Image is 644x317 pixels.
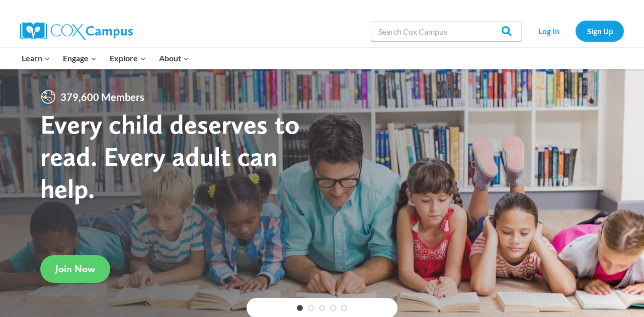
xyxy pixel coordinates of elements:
[527,21,624,41] nav: Secondary Navigation
[341,305,347,311] a: 5
[40,255,110,283] a: Join Now
[319,305,325,311] a: 3
[20,22,133,40] img: Cox Campus
[55,263,95,275] span: Join Now
[63,52,97,65] span: Engage
[110,52,146,65] span: Explore
[297,305,303,311] a: 1
[308,305,314,311] a: 2
[527,21,571,41] a: Log In
[22,52,50,65] span: Learn
[371,21,522,41] input: Search Cox Campus
[56,89,148,105] span: 379,600 Members
[40,108,300,204] strong: Every child deserves to read. Every adult can help.
[576,21,624,41] a: Sign Up
[15,48,195,69] nav: Primary Navigation
[159,52,189,65] span: About
[330,305,336,311] a: 4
